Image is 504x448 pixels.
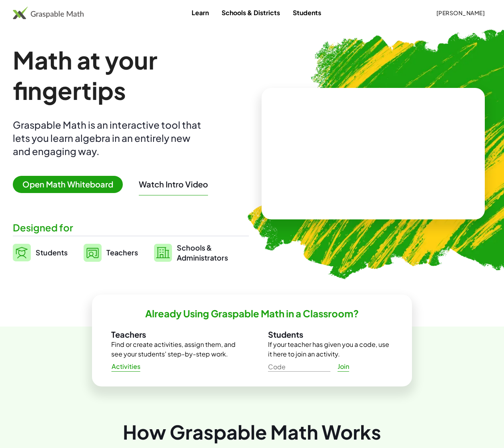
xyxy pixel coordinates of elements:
[111,362,140,371] span: Activities
[13,244,31,261] img: svg%3e
[13,45,249,106] h1: Math at your fingertips
[111,340,236,359] p: Find or create activities, assign them, and see your students' step-by-step work.
[13,176,123,193] span: Open Math Whiteboard
[330,359,356,374] a: Join
[177,243,228,263] span: Schools & Administrators
[13,418,491,445] div: How Graspable Math Works
[436,9,485,16] span: [PERSON_NAME]
[13,243,68,263] a: Students
[105,359,147,374] a: Activities
[185,5,215,20] a: Learn
[268,329,393,340] h3: Students
[215,5,286,20] a: Schools & Districts
[84,243,138,263] a: Teachers
[13,181,129,189] a: Open Math Whiteboard
[106,248,138,257] span: Teachers
[268,340,393,359] p: If your teacher has given you a code, use it here to join an activity.
[154,243,228,263] a: Schools &Administrators
[145,307,359,320] h2: Already Using Graspable Math in a Classroom?
[13,118,205,158] div: Graspable Math is an interactive tool that lets you learn algebra in an entirely new and engaging...
[36,248,68,257] span: Students
[286,5,328,20] a: Students
[111,329,236,340] h3: Teachers
[337,362,349,371] span: Join
[430,6,491,20] button: [PERSON_NAME]
[154,244,172,262] img: svg%3e
[84,244,102,262] img: svg%3e
[313,123,433,183] video: What is this? This is dynamic math notation. Dynamic math notation plays a central role in how Gr...
[139,179,208,189] button: Watch Intro Video
[13,221,249,234] div: Designed for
